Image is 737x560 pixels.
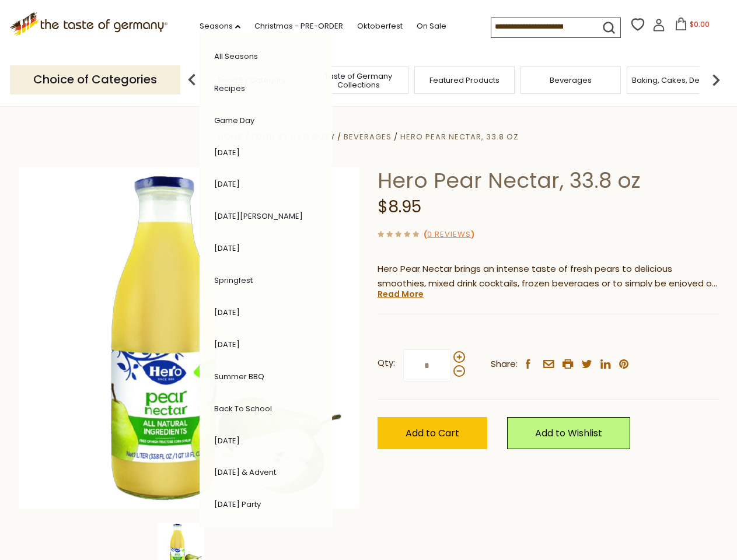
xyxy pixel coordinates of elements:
span: Add to Cart [406,426,459,440]
p: Hero Pear Nectar brings an intense taste of fresh pears to delicious smoothies, mixed drink cockt... [378,262,719,291]
a: Springfest [214,275,253,286]
a: Featured Products [429,76,500,85]
a: Christmas - PRE-ORDER [254,20,343,33]
button: $0.00 [668,17,717,35]
a: Taste of Germany Collections [312,72,405,89]
a: [DATE] [214,243,240,254]
a: Add to Wishlist [507,417,630,449]
span: $0.00 [690,19,710,29]
a: Read More [378,288,424,300]
a: 0 Reviews [427,229,471,241]
a: All Seasons [214,51,258,62]
a: Baking, Cakes, Desserts [632,76,722,85]
a: [DATE] [214,178,240,190]
a: Game Day [214,115,254,126]
p: Choice of Categories [10,65,180,94]
a: [DATE] [214,307,240,318]
a: [DATE] & Advent [214,467,276,478]
strong: Qty: [378,356,395,370]
a: [DATE] [214,435,240,446]
button: Add to Cart [378,417,487,449]
a: Oktoberfest [357,20,403,33]
img: next arrow [704,68,728,92]
a: Summer BBQ [214,371,264,382]
span: Share: [491,357,518,372]
a: Back to School [214,403,272,414]
img: Hero Pear Nectar, 33.8 oz [19,167,360,509]
img: previous arrow [180,68,204,92]
a: On Sale [417,20,446,33]
input: Qty: [403,349,451,381]
a: [DATE] [214,147,240,158]
a: Hero Pear Nectar, 33.8 oz [400,131,519,142]
a: [DATE] Party [214,499,261,510]
span: ( ) [424,229,474,240]
span: $8.95 [378,195,421,218]
a: [DATE][PERSON_NAME] [214,211,303,222]
h1: Hero Pear Nectar, 33.8 oz [378,167,719,194]
a: Recipes [214,83,245,94]
a: Beverages [550,76,592,85]
a: [DATE] [214,339,240,350]
a: Seasons [200,20,240,33]
a: Beverages [344,131,392,142]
